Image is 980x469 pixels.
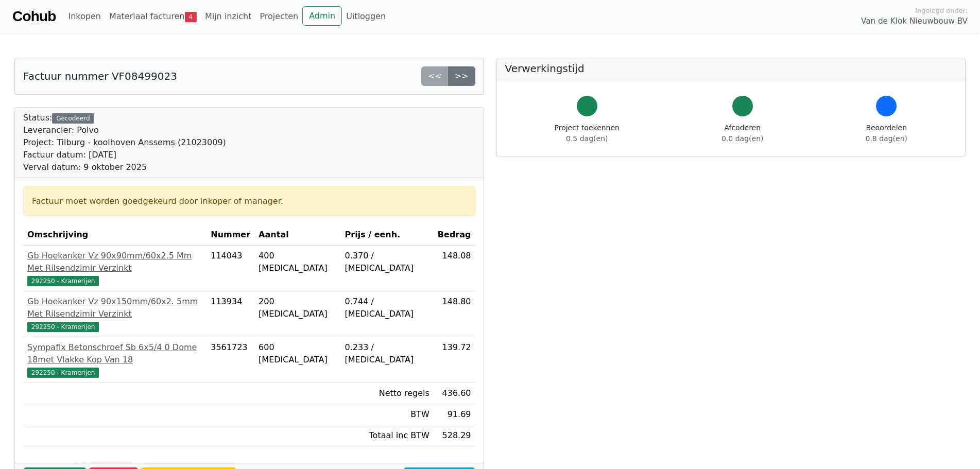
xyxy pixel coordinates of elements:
span: 292250 - Kramerijen [27,322,99,332]
a: Gb Hoekanker Vz 90x150mm/60x2. 5mm Met Rilsendzimir Verzinkt292250 - Kramerijen [27,296,202,333]
span: 292250 - Kramerijen [27,368,99,378]
td: Totaal inc BTW [341,425,434,446]
td: 148.80 [434,291,475,337]
td: 91.69 [434,404,475,425]
a: Uitloggen [342,6,390,27]
td: 436.60 [434,383,475,404]
div: Project: Tilburg - koolhoven Anssems (21023009) [23,136,226,149]
div: 0.370 / [MEDICAL_DATA] [345,250,429,274]
td: 528.29 [434,425,475,446]
th: Nummer [207,224,254,246]
a: Materiaal facturen4 [105,6,201,27]
div: Factuur datum: [DATE] [23,149,226,161]
div: Gb Hoekanker Vz 90x90mm/60x2.5 Mm Met Rilsendzimir Verzinkt [27,250,202,274]
th: Aantal [254,224,340,246]
td: 114043 [207,246,254,291]
span: 0.0 dag(en) [721,134,763,143]
span: 0.5 dag(en) [566,134,608,143]
a: Projecten [255,6,302,27]
td: Netto regels [341,383,434,404]
div: Beoordelen [866,123,907,144]
th: Bedrag [434,224,475,246]
div: 600 [MEDICAL_DATA] [259,341,336,366]
h5: Factuur nummer VF08499023 [23,70,177,82]
div: 200 [MEDICAL_DATA] [259,296,336,320]
span: Van de Klok Nieuwbouw BV [861,15,968,27]
a: Admin [302,6,342,26]
a: Mijn inzicht [201,6,256,27]
a: >> [448,66,475,86]
div: Sympafix Betonschroef Sb 6x5/4 0 Dome 18met Vlakke Kop Van 18 [27,341,202,366]
div: Gecodeerd [52,113,94,124]
a: Sympafix Betonschroef Sb 6x5/4 0 Dome 18met Vlakke Kop Van 18292250 - Kramerijen [27,341,202,378]
a: Cohub [12,4,56,29]
td: 148.08 [434,246,475,291]
div: 400 [MEDICAL_DATA] [259,250,336,274]
span: 4 [185,12,197,22]
th: Prijs / eenh. [341,224,434,246]
td: 113934 [207,291,254,337]
a: Gb Hoekanker Vz 90x90mm/60x2.5 Mm Met Rilsendzimir Verzinkt292250 - Kramerijen [27,250,202,287]
div: Verval datum: 9 oktober 2025 [23,161,226,173]
div: Project toekennen [555,123,620,144]
div: Gb Hoekanker Vz 90x150mm/60x2. 5mm Met Rilsendzimir Verzinkt [27,296,202,320]
span: Ingelogd onder: [915,6,968,15]
span: 0.8 dag(en) [866,134,907,143]
a: Inkopen [64,6,105,27]
div: Factuur moet worden goedgekeurd door inkoper of manager. [32,195,467,207]
div: 0.744 / [MEDICAL_DATA] [345,296,429,320]
div: Afcoderen [721,123,763,144]
div: Status: [23,112,226,173]
td: 139.72 [434,337,475,383]
td: BTW [341,404,434,425]
span: 292250 - Kramerijen [27,276,99,286]
div: 0.233 / [MEDICAL_DATA] [345,341,429,366]
h5: Verwerkingstijd [505,62,957,75]
th: Omschrijving [23,224,207,246]
td: 3561723 [207,337,254,383]
div: Leverancier: Polvo [23,124,226,136]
